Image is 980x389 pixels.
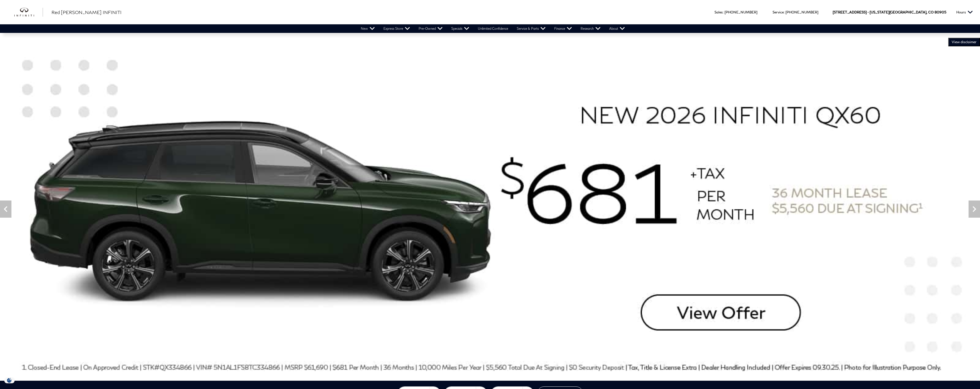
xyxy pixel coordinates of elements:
span: Go to slide 7 [487,370,493,376]
section: Click to Open Cookie Consent Modal [3,377,16,383]
a: Red [PERSON_NAME] INFINITI [52,9,122,16]
span: Go to slide 5 [471,370,477,376]
button: VIEW DISCLAIMER [948,38,980,46]
a: [PHONE_NUMBER] [785,10,818,14]
a: [STREET_ADDRESS] • [US_STATE][GEOGRAPHIC_DATA], CO 80905 [833,10,946,14]
a: Specials [447,24,474,33]
span: Go to slide 9 [503,370,509,376]
a: Research [576,24,605,33]
span: Go to slide 3 [455,370,461,376]
span: Go to slide 6 [479,370,485,376]
span: Go to slide 1 [439,370,445,376]
span: Go to slide 4 [463,370,469,376]
a: [PHONE_NUMBER] [724,10,757,14]
span: Go to slide 12 [527,370,533,376]
span: Go to slide 13 [535,370,541,376]
a: Finance [550,24,576,33]
span: Go to slide 8 [495,370,501,376]
span: Red [PERSON_NAME] INFINITI [52,9,122,15]
a: Unlimited Confidence [474,24,512,33]
span: : [784,10,785,14]
a: Express Store [379,24,414,33]
a: Service & Parts [512,24,550,33]
span: Go to slide 10 [511,370,517,376]
img: INFINITI [14,8,43,17]
a: infiniti [14,8,43,17]
span: VIEW DISCLAIMER [952,40,977,44]
span: Go to slide 2 [447,370,453,376]
div: Next [969,201,980,218]
img: Opt-Out Icon [3,377,16,383]
span: : [723,10,724,14]
span: Go to slide 11 [519,370,525,376]
span: Sales [714,10,723,14]
a: Pre-Owned [414,24,447,33]
a: About [605,24,629,33]
nav: Main Navigation [357,24,629,33]
a: New [357,24,379,33]
span: Service [773,10,784,14]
